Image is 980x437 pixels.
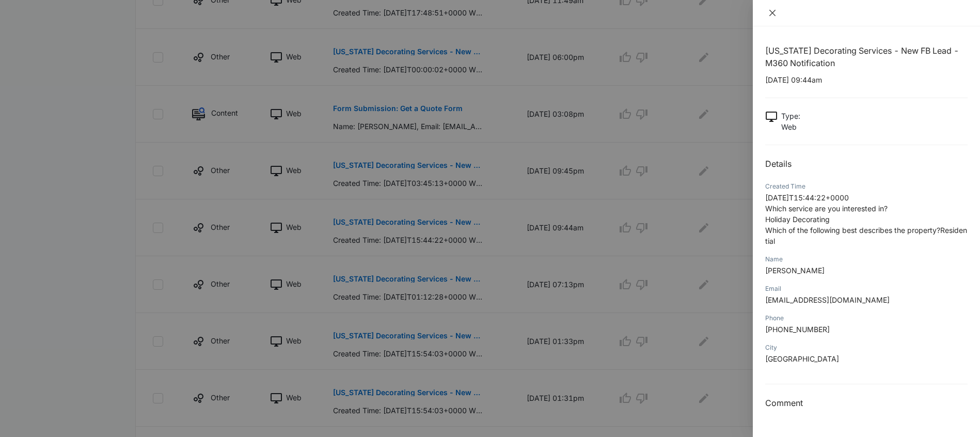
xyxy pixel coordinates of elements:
span: close [768,9,777,17]
div: Email [765,284,968,293]
button: Close [765,8,780,18]
span: [EMAIL_ADDRESS][DOMAIN_NAME] [765,295,890,304]
div: Phone [765,314,968,323]
p: Web [781,121,800,132]
span: [PERSON_NAME] [765,266,825,275]
span: Holiday Decorating [765,215,830,224]
h2: Details [765,158,968,170]
span: Which of the following best describes the property?Residential [765,226,967,245]
div: Created Time [765,182,968,191]
span: [PHONE_NUMBER] [765,325,830,334]
h1: [US_STATE] Decorating Services - New FB Lead - M360 Notification [765,44,968,69]
span: Which service are you interested in? [765,204,888,213]
p: Type : [781,111,800,121]
p: [DATE] 09:44am [765,74,968,85]
div: Name [765,255,968,264]
span: [GEOGRAPHIC_DATA] [765,354,839,363]
div: City [765,343,968,352]
span: [DATE]T15:44:22+0000 [765,193,849,202]
h3: Comment [765,397,968,409]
